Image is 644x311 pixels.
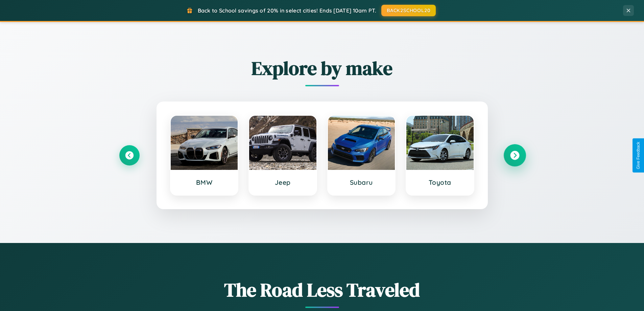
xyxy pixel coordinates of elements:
[413,178,467,186] h3: Toyota
[636,142,641,169] div: Give Feedback
[177,178,231,186] h3: BMW
[198,7,376,14] span: Back to School savings of 20% in select cities! Ends [DATE] 10am PT.
[335,178,388,186] h3: Subaru
[381,5,436,16] button: BACK2SCHOOL20
[119,277,525,303] h1: The Road Less Traveled
[256,178,310,186] h3: Jeep
[119,55,525,81] h2: Explore by make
